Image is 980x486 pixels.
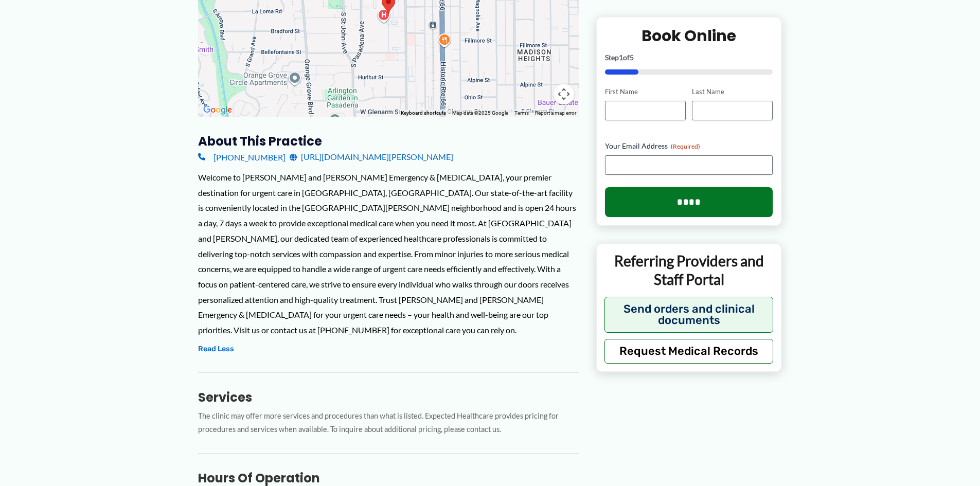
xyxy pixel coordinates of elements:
p: Referring Providers and Staff Portal [604,251,774,289]
p: Step of [605,54,773,61]
button: Keyboard shortcuts [401,110,446,117]
span: (Required) [671,142,700,150]
a: Terms (opens in new tab) [514,110,529,116]
h2: Book Online [605,26,773,46]
label: Last Name [692,87,773,97]
span: Map data ©2025 Google [452,110,508,116]
h3: Hours of Operation [198,470,579,486]
span: 1 [619,53,623,62]
button: Request Medical Records [604,338,774,363]
p: The clinic may offer more services and procedures than what is listed. Expected Healthcare provid... [198,409,579,437]
span: 5 [630,53,634,62]
a: Open this area in Google Maps (opens a new window) [201,103,235,117]
h3: Services [198,389,579,405]
img: Google [201,103,235,117]
h3: About this practice [198,133,579,149]
div: Welcome to [PERSON_NAME] and [PERSON_NAME] Emergency & [MEDICAL_DATA], your premier destination f... [198,170,579,338]
a: [URL][DOMAIN_NAME][PERSON_NAME] [290,149,453,165]
button: Read Less [198,343,234,355]
label: Your Email Address [605,141,773,151]
a: [PHONE_NUMBER] [198,149,286,165]
button: Map camera controls [554,84,574,104]
label: First Name [605,87,686,97]
a: Report a map error [535,110,576,116]
button: Send orders and clinical documents [604,296,774,332]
